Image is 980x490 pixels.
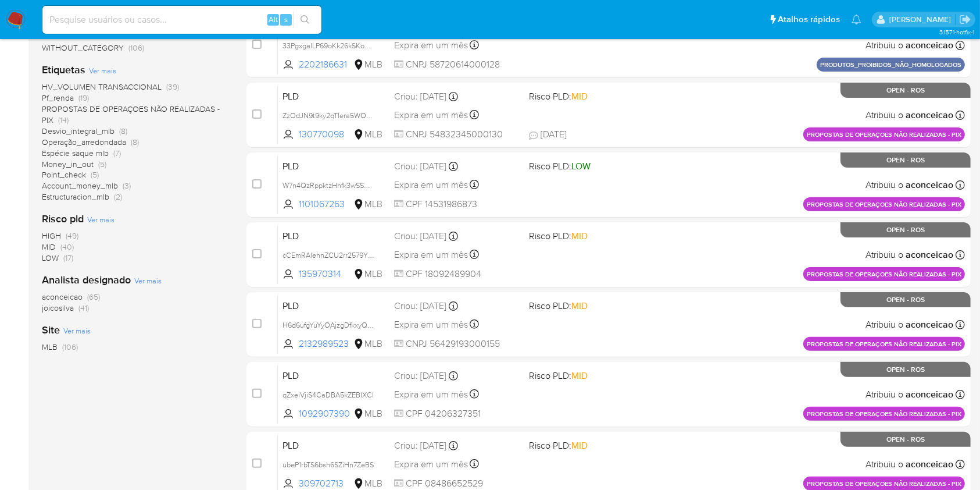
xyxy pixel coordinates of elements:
[939,27,974,37] span: 3.157.1-hotfix-1
[269,14,278,25] span: Alt
[852,15,861,24] a: Notificações
[778,13,840,26] span: Atalhos rápidos
[42,12,321,27] input: Pesquise usuários ou casos...
[284,14,288,25] span: s
[959,13,971,26] a: Sair
[889,14,955,25] p: ana.conceicao@mercadolivre.com
[293,12,317,28] button: search-icon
